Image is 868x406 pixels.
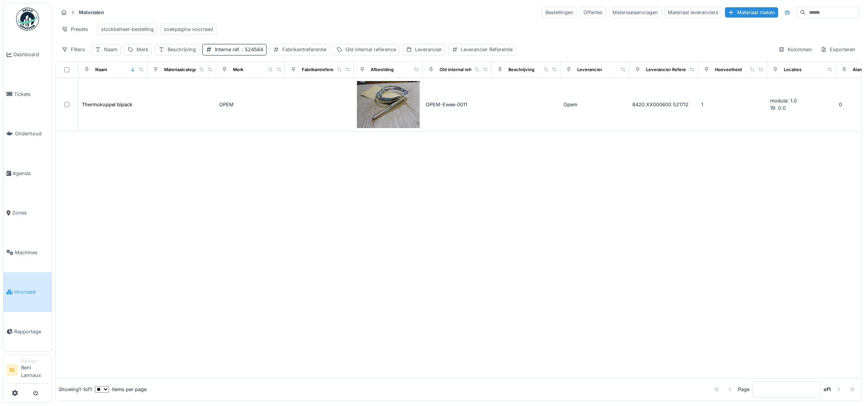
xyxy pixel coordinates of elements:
span: : 524564 [240,47,263,52]
span: Rapportage [14,328,49,335]
div: Manager [21,358,49,364]
div: Old internal reference [345,46,396,53]
div: Thermokoppel bipack [82,101,132,108]
li: BL [7,364,18,376]
div: OPEM [219,101,282,108]
a: Machines [3,233,52,273]
div: Leverancier [415,46,442,53]
span: Opem [563,102,577,107]
div: Filters [58,44,88,55]
div: Leverancier Referentie [461,46,513,53]
div: Materiaal maken [725,7,778,18]
strong: of 1 [824,386,831,393]
span: Tickets [14,91,49,98]
img: Badge_color-CXgf-gQk.svg [16,8,39,31]
li: Beni Lannaux [21,358,49,382]
strong: Materialen [76,9,107,16]
a: BL ManagerBeni Lannaux [7,358,49,384]
div: Naam [95,67,107,73]
span: Zones [12,209,49,216]
div: Offertes [580,7,606,18]
img: Thermokoppel bipack [357,81,420,128]
div: stockbeheer-bestelling [101,26,154,33]
span: Machines [15,249,49,256]
div: zoekpagina voorraad [164,26,213,33]
a: Voorraad [3,272,52,312]
div: Beschrijving [508,67,534,73]
span: Dashboard [13,51,49,58]
div: Merk [137,46,148,53]
span: Voorraad [14,288,49,296]
span: 19: 0.0 [770,105,786,111]
div: OPEM-Ewee-0011 [426,101,489,108]
div: 1 [701,101,764,108]
div: Leverancier [577,67,602,73]
a: Agenda [3,154,52,193]
div: Old internal reference [440,67,485,73]
div: Showing 1 - 1 of 1 [59,386,92,393]
div: Hoeveelheid [715,67,742,73]
span: modula: 1.0 [770,98,797,104]
div: Exporteren [817,44,859,55]
div: Bestellingen [542,7,577,18]
a: Onderhoud [3,114,52,154]
div: Materiaal leveranciers [664,7,722,18]
span: Onderhoud [15,130,49,137]
div: Interne ref. [215,46,263,53]
div: Presets [58,24,91,35]
div: Kolommen [775,44,816,55]
span: Agenda [13,170,49,177]
div: Materiaalaanvragen [609,7,661,18]
div: Naam [104,46,117,53]
span: 8420.XX000600 521712 [632,102,689,107]
div: Page [738,386,749,393]
div: Beschrijving [168,46,196,53]
div: Afbeelding [371,67,394,73]
a: Zones [3,193,52,233]
div: Fabrikantreferentie [302,67,342,73]
div: items per page [95,386,147,393]
div: Materiaalcategorie [164,67,203,73]
div: Leverancier Referentie [646,67,694,73]
div: Locaties [784,67,801,73]
a: Dashboard [3,35,52,75]
a: Tickets [3,75,52,114]
a: Rapportage [3,312,52,352]
div: Fabrikantreferentie [282,46,326,53]
div: Merk [233,67,243,73]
